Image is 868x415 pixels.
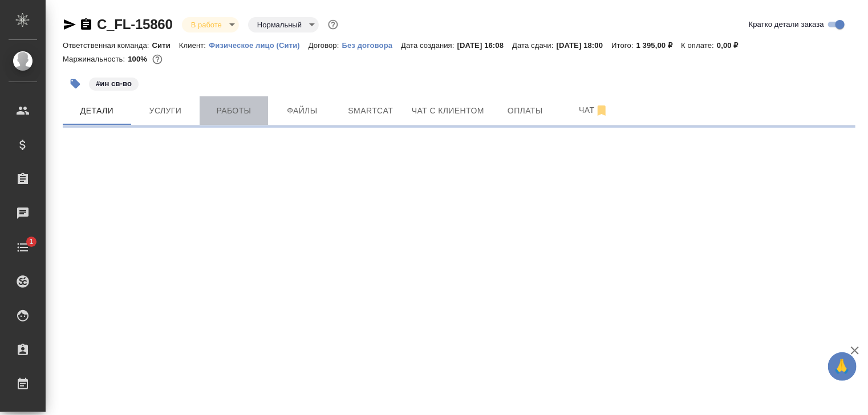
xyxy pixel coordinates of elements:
[254,20,305,30] button: Нормальный
[566,103,621,117] span: Чат
[88,78,140,88] span: ин св-во
[557,41,612,50] p: [DATE] 18:00
[3,233,43,262] a: 1
[512,41,556,50] p: Дата сдачи:
[457,41,513,50] p: [DATE] 16:08
[188,20,225,30] button: В работе
[248,17,319,32] div: В работе
[749,19,824,30] span: Кратко детали заказа
[275,104,330,118] span: Файлы
[717,41,747,50] p: 0,00 ₽
[342,41,401,50] p: Без договора
[179,41,209,50] p: Клиент:
[636,41,682,50] p: 1 395,00 ₽
[97,17,173,32] a: C_FL-15860
[79,18,93,31] button: Скопировать ссылку
[138,104,193,118] span: Услуги
[342,40,401,50] a: Без договора
[63,18,76,31] button: Скопировать ссылку для ЯМессенджера
[833,355,852,379] span: 🙏
[152,41,179,50] p: Сити
[63,41,152,50] p: Ответственная команда:
[150,52,165,67] button: 0.80 RUB;
[401,41,457,50] p: Дата создания:
[206,104,261,118] span: Работы
[128,55,150,63] p: 100%
[611,41,636,50] p: Итого:
[595,104,609,117] svg: Отписаться
[309,41,342,50] p: Договор:
[412,104,484,118] span: Чат с клиентом
[209,40,309,50] a: Физическое лицо (Сити)
[209,41,309,50] p: Физическое лицо (Сити)
[343,104,398,118] span: Smartcat
[63,71,88,96] button: Добавить тэг
[326,17,340,32] button: Доп статусы указывают на важность/срочность заказа
[182,17,239,32] div: В работе
[96,78,132,89] p: #ин св-во
[63,55,128,63] p: Маржинальность:
[22,236,40,247] span: 1
[70,104,124,118] span: Детали
[498,104,553,118] span: Оплаты
[681,41,717,50] p: К оплате:
[828,352,857,381] button: 🙏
